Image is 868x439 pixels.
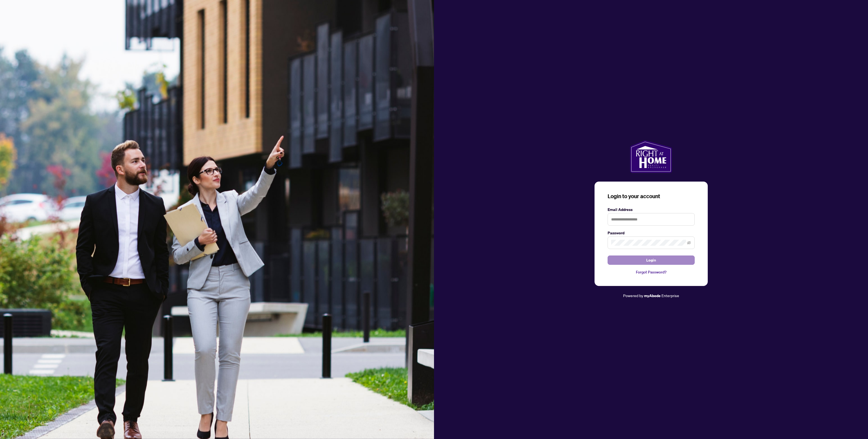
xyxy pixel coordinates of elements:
span: eye-invisible [687,241,691,245]
button: Login [608,256,695,265]
span: Login [646,256,656,264]
a: Forgot Password? [608,269,695,275]
label: Password [608,230,695,236]
img: ma-logo [630,140,672,173]
span: Enterprise [661,293,679,298]
h3: Login to your account [608,192,695,200]
label: Email Address [608,207,695,213]
span: Powered by [623,293,643,298]
a: myAbode [644,293,661,299]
